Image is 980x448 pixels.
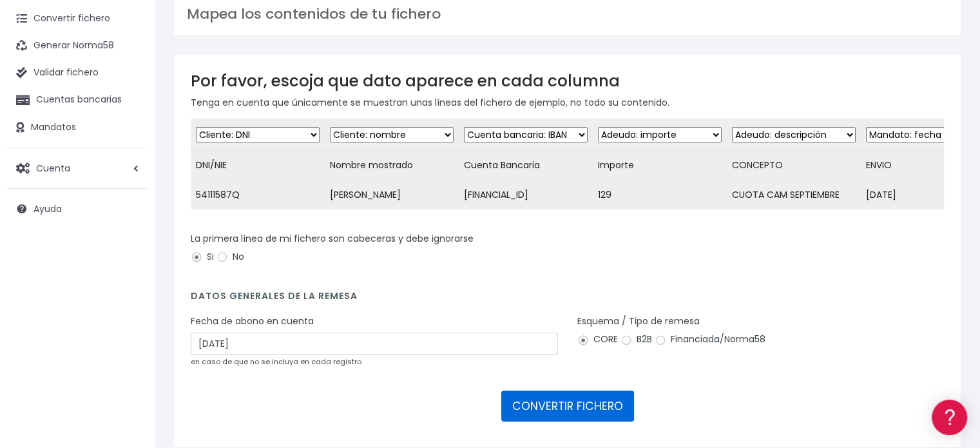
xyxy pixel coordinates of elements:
a: Cuenta [6,155,148,182]
a: Ayuda [6,195,148,222]
label: CORE [577,333,618,346]
td: DNI/NIE [191,151,325,180]
a: Generar Norma58 [6,32,148,59]
a: General [13,277,245,297]
td: [FINANCIAL_ID] [459,180,593,210]
a: API [13,329,245,349]
a: Videotutoriales [13,203,245,223]
div: Facturación [13,256,245,268]
a: Cuentas bancarias [6,86,148,113]
td: Importe [593,151,727,180]
td: 54111587Q [191,180,325,210]
div: Información general [13,90,245,102]
td: CUOTA CAM SEPTIEMBRE [727,180,861,210]
button: CONVERTIR FICHERO [501,391,634,422]
td: 129 [593,180,727,210]
label: La primera línea de mi fichero son cabeceras y debe ignorarse [191,232,474,246]
div: Programadores [13,309,245,322]
a: Perfiles de empresas [13,223,245,243]
label: B2B [620,333,652,346]
a: Mandatos [6,114,148,141]
label: Financiada/Norma58 [655,333,765,346]
span: Ayuda [34,202,62,215]
td: Nombre mostrado [325,151,459,180]
div: Convertir ficheros [13,142,245,155]
td: [PERSON_NAME] [325,180,459,210]
a: Validar fichero [6,59,148,86]
a: Información general [13,110,245,130]
h3: Por favor, escoja que dato aparece en cada columna [191,72,944,90]
td: Cuenta Bancaria [459,151,593,180]
p: Tenga en cuenta que únicamente se muestran unas líneas del fichero de ejemplo, no todo su contenido. [191,95,944,110]
label: Esquema / Tipo de remesa [577,315,700,328]
h4: Datos generales de la remesa [191,291,944,308]
label: Si [191,250,214,264]
td: CONCEPTO [727,151,861,180]
button: Contáctanos [13,345,245,367]
a: POWERED BY ENCHANT [177,371,248,384]
a: Problemas habituales [13,183,245,203]
span: Cuenta [36,161,70,174]
a: Formatos [13,163,245,183]
label: Fecha de abono en cuenta [191,315,314,328]
a: Convertir fichero [6,5,148,32]
small: en caso de que no se incluya en cada registro [191,356,361,367]
label: No [216,250,244,264]
h3: Mapea los contenidos de tu fichero [187,6,948,23]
